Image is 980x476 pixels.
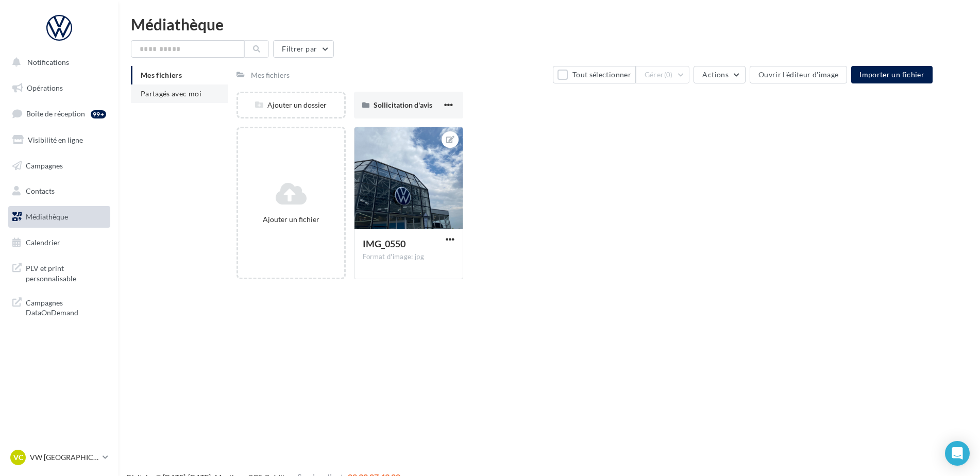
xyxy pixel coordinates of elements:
a: Calendrier [6,232,112,253]
span: Sollicitation d'avis [374,100,432,109]
a: Visibilité en ligne [6,129,112,151]
div: Open Intercom Messenger [945,441,970,466]
a: Opérations [6,77,112,99]
a: Contacts [6,180,112,202]
a: Campagnes [6,155,112,177]
button: Gérer(0) [636,66,690,83]
button: Filtrer par [273,40,334,58]
span: PLV et print personnalisable [26,261,106,283]
a: PLV et print personnalisable [6,257,112,287]
span: Campagnes DataOnDemand [26,296,106,318]
div: Format d'image: jpg [363,252,454,262]
span: Notifications [27,58,69,66]
span: Campagnes [26,161,63,169]
span: IMG_0550 [363,238,405,249]
span: Actions [702,70,728,79]
a: Médiathèque [6,206,112,228]
a: VC VW [GEOGRAPHIC_DATA] [8,448,110,467]
span: Contacts [26,186,55,195]
button: Actions [694,66,745,83]
span: Mes fichiers [141,71,182,79]
button: Importer un fichier [851,66,933,83]
span: Visibilité en ligne [28,135,83,144]
div: Ajouter un fichier [242,214,340,225]
span: Opérations [27,83,63,92]
span: Calendrier [26,238,60,247]
div: Ajouter un dossier [238,100,344,110]
span: Boîte de réception [26,109,85,118]
div: Mes fichiers [251,70,290,80]
span: (0) [664,71,673,79]
span: Partagés avec moi [141,89,201,98]
a: Boîte de réception99+ [6,103,112,125]
span: Médiathèque [26,212,68,221]
a: Campagnes DataOnDemand [6,292,112,322]
button: Tout sélectionner [553,66,635,83]
div: Médiathèque [131,16,968,32]
p: VW [GEOGRAPHIC_DATA] [30,452,98,463]
span: VC [13,452,23,463]
span: Importer un fichier [859,70,924,79]
button: Ouvrir l'éditeur d'image [750,66,847,83]
button: Notifications [6,52,108,73]
div: 99+ [91,110,106,118]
